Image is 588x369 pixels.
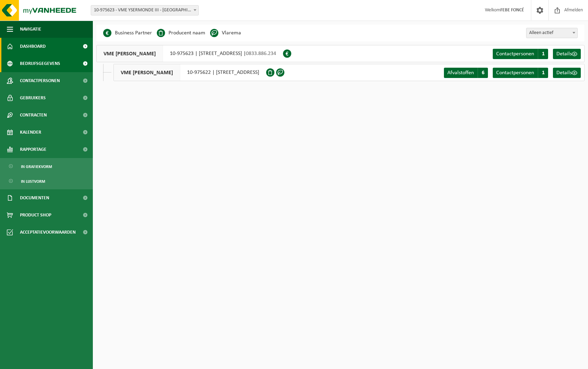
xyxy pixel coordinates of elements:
span: Contactpersonen [496,70,534,76]
span: VME [PERSON_NAME] [114,64,180,81]
a: Contactpersonen 1 [493,68,548,78]
div: 10-975622 | [STREET_ADDRESS] [113,64,266,81]
li: Business Partner [103,28,152,38]
a: In grafiekvorm [2,160,91,173]
span: VME [PERSON_NAME] [97,45,163,62]
span: Details [556,51,572,57]
span: Alleen actief [526,28,578,38]
span: Details [556,70,572,76]
span: Kalender [20,124,41,141]
span: Documenten [20,189,49,206]
span: Gebruikers [20,89,46,107]
span: Navigatie [20,21,41,38]
span: 6 [478,68,488,78]
span: Contracten [20,107,47,124]
span: 1 [538,68,548,78]
span: Alleen actief [526,28,577,38]
a: Details [553,68,581,78]
span: Product Shop [20,206,51,224]
span: Rapportage [20,141,46,158]
span: Afvalstoffen [447,70,474,76]
span: In lijstvorm [21,175,45,188]
a: Afvalstoffen 6 [444,68,488,78]
span: In grafiekvorm [21,160,52,173]
span: Dashboard [20,38,46,55]
li: Producent naam [157,28,205,38]
a: Contactpersonen 1 [493,49,548,59]
span: 1 [538,49,548,59]
strong: FEBE FONCÉ [500,8,524,13]
div: 10-975623 | [STREET_ADDRESS] | [96,45,283,62]
span: Contactpersonen [20,72,60,89]
a: Details [553,49,581,59]
span: 0833.886.234 [246,51,276,56]
a: In lijstvorm [2,175,91,188]
span: Acceptatievoorwaarden [20,224,76,241]
li: Vlarema [210,28,241,38]
span: Contactpersonen [496,51,534,57]
span: Bedrijfsgegevens [20,55,60,72]
span: 10-975623 - VME YSERMONDE III - NIEUWPOORT [91,5,198,15]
